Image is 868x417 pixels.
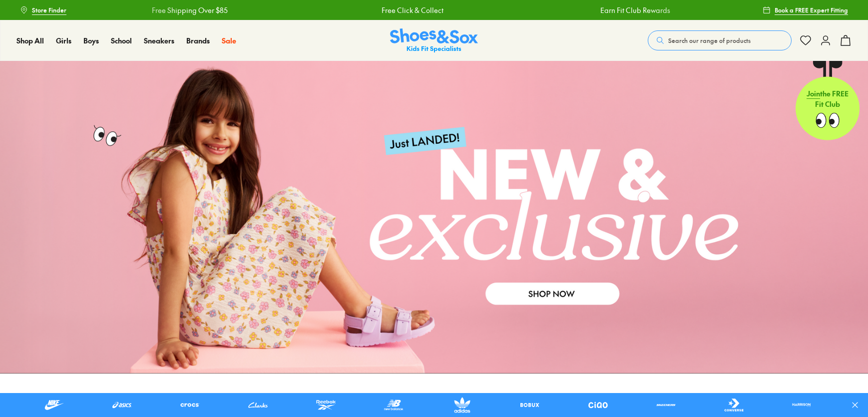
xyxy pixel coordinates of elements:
[390,28,478,53] a: Shoes & Sox
[599,5,669,15] a: Earn Fit Club Rewards
[668,36,751,45] span: Search our range of products
[32,5,66,14] span: Store Finder
[796,60,860,140] a: Jointhe FREE Fit Club
[16,35,44,45] span: Shop All
[111,35,132,46] a: School
[144,35,174,45] span: Sneakers
[83,35,99,45] span: Boys
[186,35,210,45] span: Brands
[390,28,478,53] img: SNS_Logo_Responsive.svg
[222,35,236,46] a: Sale
[381,5,442,15] a: Free Click & Collect
[807,88,820,98] span: Join
[151,5,227,15] a: Free Shipping Over $85
[83,35,99,46] a: Boys
[111,35,132,45] span: School
[144,35,174,46] a: Sneakers
[222,35,236,45] span: Sale
[56,35,71,45] span: Girls
[763,1,848,19] a: Book a FREE Expert Fitting
[20,1,66,19] a: Store Finder
[648,30,792,50] button: Search our range of products
[775,5,848,14] span: Book a FREE Expert Fitting
[186,35,210,46] a: Brands
[16,35,44,46] a: Shop All
[56,35,71,46] a: Girls
[796,80,860,117] p: the FREE Fit Club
